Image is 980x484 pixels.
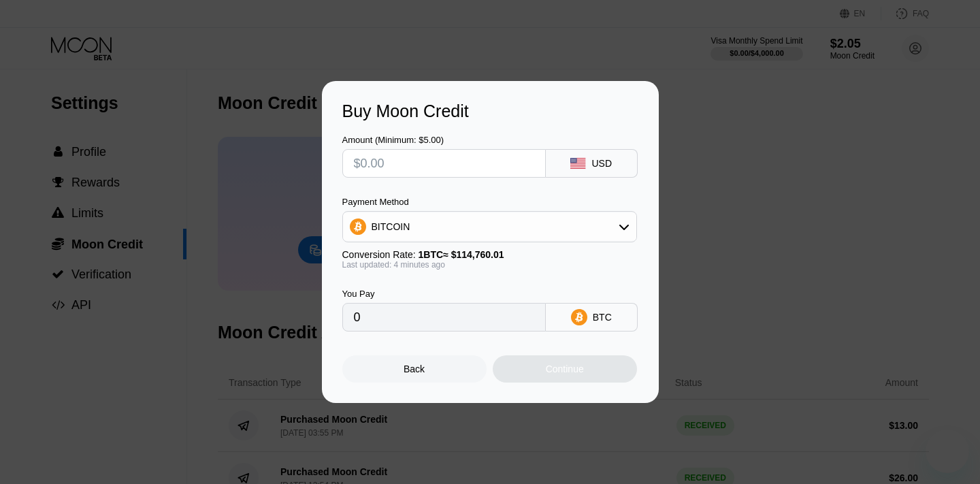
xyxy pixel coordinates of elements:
div: BTC [593,312,612,323]
div: You Pay [342,289,546,299]
div: Last updated: 4 minutes ago [342,260,637,270]
div: BITCOIN [343,213,636,240]
div: BITCOIN [372,221,410,232]
div: Amount (Minimum: $5.00) [342,135,546,145]
div: Conversion Rate: [342,249,637,260]
div: Buy Moon Credit [342,101,638,121]
div: Back [404,364,425,374]
span: 1 BTC ≈ $114,760.01 [419,249,504,260]
div: USD [591,158,612,169]
div: Payment Method [342,197,637,207]
div: Back [342,355,487,383]
iframe: Кнопка запуска окна обмена сообщениями [926,430,969,473]
input: $0.00 [354,150,534,177]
